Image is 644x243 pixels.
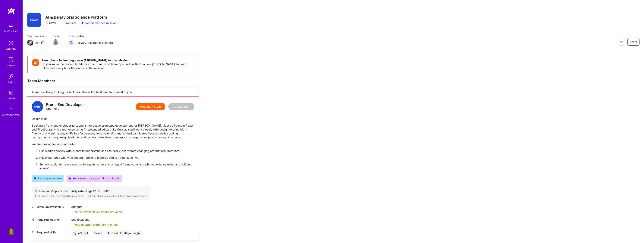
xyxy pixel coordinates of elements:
div: Open role [46,103,84,111]
div: If your rate is higher, you can still request to join — but your chances of getting on the missio... [35,195,147,198]
i: icon Location [32,218,35,221]
p: Someone with domain expertise in agents, understands agent frameworks and with experience using a... [39,162,194,170]
p: Has worked closely with clients to understand and can easily incorporate changing product require... [39,149,194,153]
button: Request to join [136,103,165,110]
div: Front-End Developer [46,103,84,107]
i: icon CompanyGray [45,22,48,25]
i: icon RecommendedBadge [34,177,36,180]
img: Team Member Avatar [53,39,58,45]
img: Company Logo [27,13,41,27]
i: icon Tag [32,231,35,234]
div: KPMG [45,21,57,25]
div: You're available 40 hours per week [71,210,122,214]
i: icon PurpleRibbon [81,22,84,25]
div: React [92,230,104,236]
div: 30 hours [71,205,122,209]
button: Share [627,38,639,46]
i: icon EyeClosed [620,40,623,43]
button: Refer a peer [168,103,194,110]
div: Required skills [32,230,69,234]
span: Share [630,40,637,44]
a: User Avatar [6,228,16,235]
img: bell [7,22,15,29]
div: TypeScript [71,230,90,236]
h3: AI & Behavioral Science Platform [45,15,117,20]
i: icon PurpleStar [68,177,71,180]
div: Description [32,117,194,121]
div: Minimum availability [32,205,69,209]
div: Your location works for this role [71,223,118,227]
i: icon Clock [32,205,35,208]
img: logo [8,8,15,14]
img: User Avatar [7,228,15,235]
p: Seeking a front-end engineer to support interactive prototype development for [PERSON_NAME]. Must... [32,124,194,139]
div: We’re actively looking for builders. This is the best time to request to join. [27,88,199,97]
img: Team Architect [27,40,33,46]
img: tokens [9,91,13,94]
p: We are looking for someone who: [32,142,194,146]
i: icon Check [71,224,74,226]
img: guide book [7,105,15,113]
div: Recommended mission [81,21,117,25]
div: See locations [71,218,118,222]
p: Do you know the perfect builder for one or more of these open roles? Refer a new [PERSON_NAME] an... [42,62,195,70]
span: Actively looking for builders [76,41,113,45]
div: Notifications [4,29,18,33]
div: Recommended role [34,176,62,180]
div: Discovery [6,47,16,51]
div: Artificial Intelligence (AI) [106,230,143,236]
a: Website [65,21,76,25]
img: teamwork [7,56,15,63]
span: Team architect [27,34,46,38]
i: icon Mail [41,41,44,44]
i: icon Cash [35,190,37,192]
div: You seem to be a great fit for this role! [68,176,120,180]
span: Team status [68,34,113,38]
div: Invite [8,80,14,84]
i: icon Check [71,211,74,213]
div: [DOMAIN_NAME] [2,113,20,117]
div: Tokens [7,96,15,100]
img: discovery [7,39,15,47]
div: Required location [32,218,69,222]
img: Actively looking for builders [68,40,74,46]
a: Team Member Avatar [53,39,58,45]
p: Has experience with vibe coding front-end features and can vibe code live. [39,156,194,160]
img: Token icon [32,59,39,66]
h4: Earn tokens for inviting a new [PERSON_NAME] to this mission [42,59,195,62]
div: Dor [35,41,40,45]
div: · [78,21,79,25]
span: Team [53,34,61,38]
div: Team Members [27,78,199,83]
div: Company's preferred hourly rate range: $ 100 — $ 125 [35,189,147,193]
img: logo [32,101,43,112]
div: Missions [6,63,16,67]
img: Invite [7,73,15,80]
